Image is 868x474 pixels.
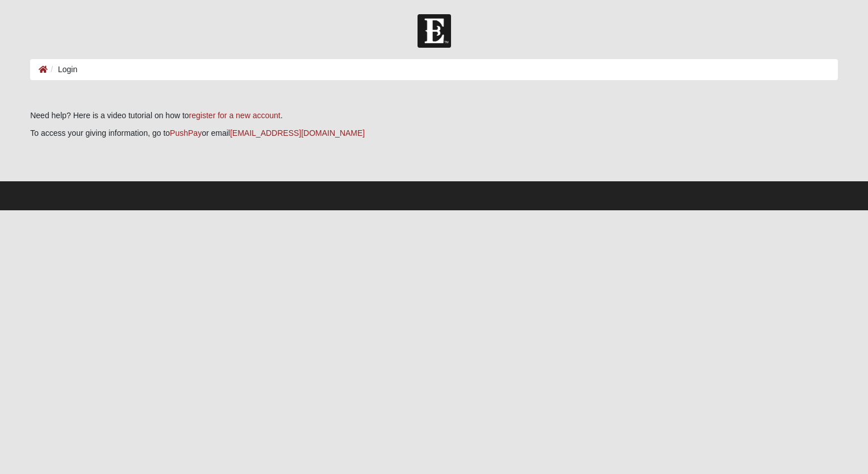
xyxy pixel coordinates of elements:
a: [EMAIL_ADDRESS][DOMAIN_NAME] [230,128,365,138]
p: To access your giving information, go to or email [30,127,838,139]
a: register for a new account [189,111,281,120]
img: Church of Eleven22 Logo [418,14,451,48]
a: PushPay [170,128,202,138]
p: Need help? Here is a video tutorial on how to . [30,110,838,122]
li: Login [48,64,77,76]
